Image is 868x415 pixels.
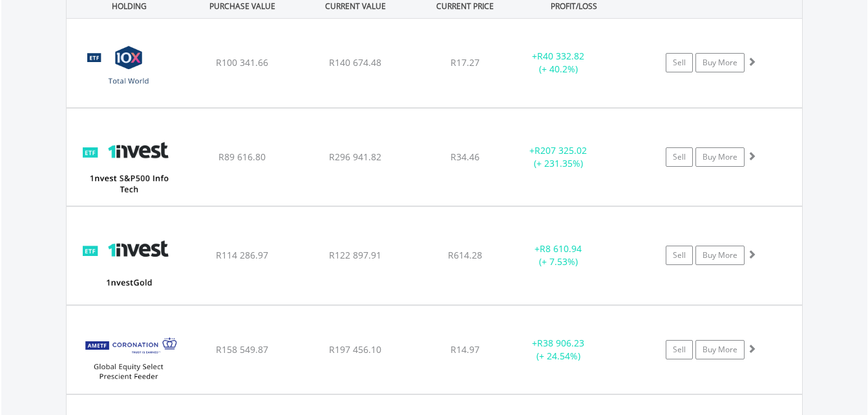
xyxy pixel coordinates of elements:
[329,151,381,163] span: R296 941.82
[450,151,480,163] span: R34.46
[73,223,184,301] img: EQU.ZA.ETFGLD.png
[666,147,693,167] a: Sell
[329,249,381,261] span: R122 897.91
[450,56,480,69] span: R17.27
[218,151,266,163] span: R89 616.80
[73,322,184,391] img: EQU.ZA.COGES.png
[666,340,693,359] a: Sell
[329,343,381,356] span: R197 456.10
[329,56,381,69] span: R140 674.48
[695,340,745,359] a: Buy More
[448,249,482,261] span: R614.28
[666,246,693,265] a: Sell
[510,144,608,170] div: + (+ 231.35%)
[537,50,584,62] span: R40 332.82
[535,144,587,156] span: R207 325.02
[216,56,268,69] span: R100 341.66
[510,50,608,76] div: + (+ 40.2%)
[510,242,608,268] div: + (+ 7.53%)
[695,53,745,72] a: Buy More
[510,337,608,363] div: + (+ 24.54%)
[216,249,268,261] span: R114 286.97
[450,343,480,356] span: R14.97
[695,246,745,265] a: Buy More
[73,125,184,202] img: EQU.ZA.ETF5IT.png
[695,147,745,167] a: Buy More
[73,35,184,104] img: EQU.ZA.GLOBAL.png
[540,242,582,255] span: R8 610.94
[666,53,693,72] a: Sell
[537,337,584,349] span: R38 906.23
[216,343,268,356] span: R158 549.87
